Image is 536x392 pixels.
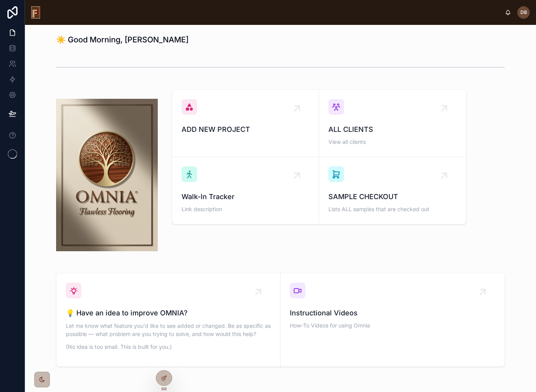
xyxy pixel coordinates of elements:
[520,9,527,16] span: DB
[46,11,505,14] div: scrollable content
[182,191,309,202] span: Walk-In Tracker
[328,124,457,135] span: ALL CLIENTS
[182,124,309,135] span: ADD NEW PROJECT
[172,157,319,224] a: Walk-In TrackerLink description
[31,6,40,19] img: App logo
[172,90,319,157] a: ADD NEW PROJECT
[66,308,271,318] span: 💡 Have an idea to improve OMNIA?
[56,99,158,251] img: 34222-Omnia-logo---final.jpg
[280,273,504,366] a: Instructional VideosHow-To Videos for using Omnia
[319,90,466,157] a: ALL CLIENTSView all clients
[328,191,457,202] span: SAMPLE CHECKOUT
[290,322,495,329] span: How-To Videos for using Omnia
[328,205,457,213] span: Lists ALL samples that are checked out
[319,157,466,224] a: SAMPLE CHECKOUTLists ALL samples that are checked out
[56,273,280,366] a: 💡 Have an idea to improve OMNIA?Let me know what feature you'd like to see added or changed. Be a...
[328,138,457,146] span: View all clients
[66,343,271,351] p: (No idea is too small. This is built for you.)
[66,322,271,338] p: Let me know what feature you'd like to see added or changed. Be as specific as possible — what pr...
[56,34,189,45] h1: ☀️ Good Morning, [PERSON_NAME]
[290,308,495,318] span: Instructional Videos
[182,205,309,213] span: Link description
